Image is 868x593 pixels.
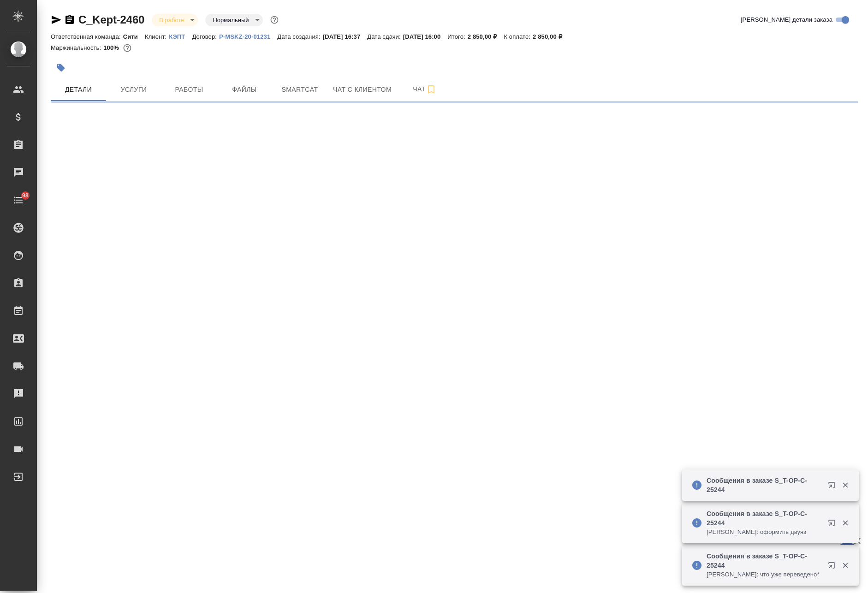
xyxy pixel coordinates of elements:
button: Закрыть [836,561,855,569]
a: P-MSKZ-20-01231 [219,32,277,40]
p: Маржинальность: [51,44,103,51]
button: В работе [156,16,187,24]
p: 2 850,00 ₽ [468,33,504,40]
p: Сообщения в заказе S_T-OP-C-25244 [707,509,822,528]
span: [PERSON_NAME] детали заказа [741,15,832,24]
p: [DATE] 16:37 [323,33,368,40]
p: Сообщения в заказе S_T-OP-C-25244 [707,551,822,570]
span: Чат с клиентом [333,84,392,95]
p: Сообщения в заказе S_T-OP-C-25244 [707,476,822,494]
p: [PERSON_NAME]: оформить двуяз [707,528,822,537]
a: C_Kept-2460 [78,13,144,26]
button: Доп статусы указывают на важность/срочность заказа [268,14,280,26]
span: 98 [17,191,34,200]
span: Чат [403,83,447,95]
a: КЭПТ [169,32,192,40]
p: [PERSON_NAME]: что уже переведено* [707,570,822,579]
span: Файлы [222,84,267,95]
button: Скопировать ссылку для ЯМессенджера [51,14,62,25]
p: P-MSKZ-20-01231 [219,33,277,40]
span: Работы [167,84,211,95]
button: Открыть в новой вкладке [822,514,844,536]
button: Скопировать ссылку [64,14,75,25]
button: Открыть в новой вкладке [822,556,844,578]
p: Договор: [192,33,219,40]
button: Закрыть [836,519,855,527]
p: КЭПТ [169,33,192,40]
div: В работе [205,14,262,26]
span: Детали [56,84,101,95]
p: Дата создания: [277,33,322,40]
p: 2 850,00 ₽ [533,33,569,40]
p: Клиент: [145,33,169,40]
button: Нормальный [210,16,251,24]
p: Итого: [447,33,467,40]
div: В работе [152,14,198,26]
a: 98 [2,189,35,212]
p: Ответственная команда: [51,33,123,40]
p: Сити [123,33,145,40]
p: 100% [103,44,121,51]
span: Услуги [112,84,156,95]
p: Дата сдачи: [367,33,403,40]
button: Открыть в новой вкладке [822,476,844,498]
span: Smartcat [278,84,322,95]
svg: Подписаться [426,84,437,95]
p: К оплате: [504,33,533,40]
p: [DATE] 16:00 [403,33,448,40]
button: 0.00 RUB; [121,42,133,54]
button: Добавить тэг [51,58,71,78]
button: Закрыть [836,481,855,489]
